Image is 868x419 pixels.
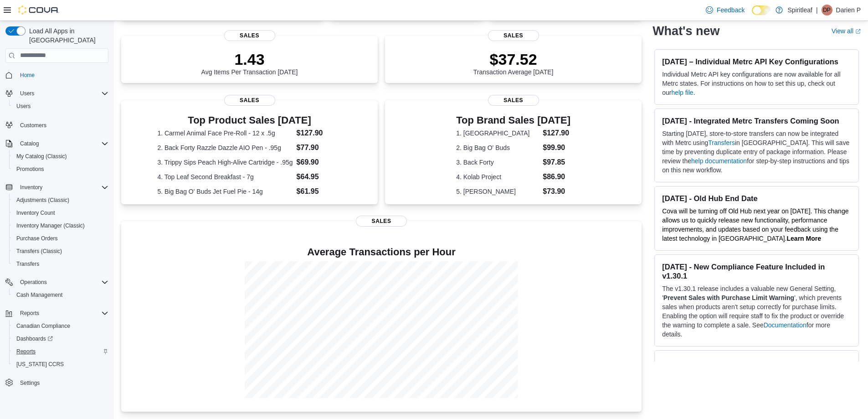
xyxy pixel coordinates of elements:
span: Catalog [16,138,108,149]
span: Inventory [20,184,42,191]
a: Users [13,101,34,112]
span: Home [20,72,35,79]
button: Reports [9,345,112,358]
span: My Catalog (Classic) [13,151,108,162]
span: Cash Management [16,291,62,299]
button: Catalog [16,138,42,149]
a: help file [671,89,693,96]
span: Customers [20,122,46,129]
button: Inventory Manager (Classic) [9,219,112,232]
span: Sales [488,95,539,106]
button: Operations [2,276,112,289]
span: Cash Management [13,290,108,300]
span: Sales [356,216,407,227]
span: Purchase Orders [13,233,108,244]
a: My Catalog (Classic) [13,151,71,162]
p: 1.43 [201,50,298,68]
span: Dashboards [16,335,53,342]
dt: 1. [GEOGRAPHIC_DATA] [456,129,539,138]
a: [US_STATE] CCRS [13,359,67,370]
a: View allExternal link [832,27,861,35]
span: Settings [16,377,108,388]
span: Washington CCRS [13,359,108,370]
a: Canadian Compliance [13,321,74,331]
p: Individual Metrc API key configurations are now available for all Metrc states. For instructions ... [662,70,851,97]
span: Adjustments (Classic) [13,195,108,206]
button: My Catalog (Classic) [9,150,112,163]
span: Purchase Orders [16,235,58,242]
dd: $69.90 [297,157,342,168]
h3: [DATE] – Individual Metrc API Key Configurations [662,57,851,66]
a: Adjustments (Classic) [13,195,73,206]
button: Users [2,87,112,100]
a: Home [16,70,38,81]
span: Inventory Count [16,209,55,217]
span: Reports [13,346,108,357]
span: Transfers [13,259,108,269]
dd: $64.95 [297,171,342,182]
span: Operations [20,279,47,286]
div: Darien P [822,5,832,16]
p: The v1.30.1 release includes a valuable new General Setting, ' ', which prevents sales when produ... [662,284,851,339]
span: Load All Apps in [GEOGRAPHIC_DATA] [26,26,108,45]
a: Transfers (Classic) [13,246,66,257]
a: Cash Management [13,290,66,300]
dd: $99.90 [543,142,570,153]
a: Inventory Count [13,207,59,218]
h3: Top Brand Sales [DATE] [456,115,570,126]
dd: $127.90 [297,128,342,139]
dt: 1. Carmel Animal Face Pre-Roll - 12 x .5g [157,129,293,138]
span: Users [13,101,108,112]
dt: 4. Kolab Project [456,172,539,181]
a: Reports [13,346,39,357]
dt: 4. Top Leaf Second Breakfast - 7g [157,172,293,181]
button: Canadian Compliance [9,320,112,332]
span: Users [16,88,108,99]
button: Settings [2,376,112,389]
dd: $86.90 [543,171,570,182]
h4: Average Transactions per Hour [128,247,634,258]
span: Operations [16,277,108,288]
span: Sales [224,30,275,41]
a: Dashboards [13,333,56,344]
dd: $97.85 [543,157,570,168]
a: Settings [16,378,43,388]
button: Promotions [9,163,112,176]
span: Inventory Manager (Classic) [13,220,108,231]
button: Purchase Orders [9,232,112,245]
dt: 5. [PERSON_NAME] [456,187,539,196]
span: DP [823,5,831,16]
span: Canadian Compliance [16,322,70,330]
span: Sales [224,95,275,106]
dt: 3. Trippy Sips Peach High-Alive Cartridge - .95g [157,158,293,167]
span: Transfers (Classic) [16,248,62,255]
a: Learn More [787,235,821,242]
span: Adjustments (Classic) [16,197,69,204]
button: Customers [2,118,112,131]
dt: 5. Big Bag O' Buds Jet Fuel Pie - 14g [157,187,293,196]
span: Promotions [16,166,44,173]
dd: $77.90 [297,142,342,153]
nav: Complex example [5,65,108,413]
button: Inventory [16,182,46,193]
span: Home [16,69,108,81]
span: Catalog [20,140,39,147]
span: Dashboards [13,333,108,344]
button: Catalog [2,137,112,150]
h3: [DATE] - Old Hub End Date [662,194,851,203]
a: Promotions [13,164,48,175]
button: Reports [2,307,112,320]
strong: Prevent Sales with Purchase Limit Warning [663,294,794,301]
span: Users [16,103,31,110]
span: [US_STATE] CCRS [16,361,64,368]
button: Transfers (Classic) [9,245,112,258]
dt: 2. Back Forty Razzle Dazzle AIO Pen - .95g [157,143,293,152]
button: [US_STATE] CCRS [9,358,112,371]
input: Dark Mode [752,5,771,15]
button: Operations [16,277,51,288]
a: Dashboards [9,332,112,345]
h3: [DATE] - Integrated Metrc Transfers Coming Soon [662,116,851,125]
button: Users [9,100,112,113]
svg: External link [855,29,861,34]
